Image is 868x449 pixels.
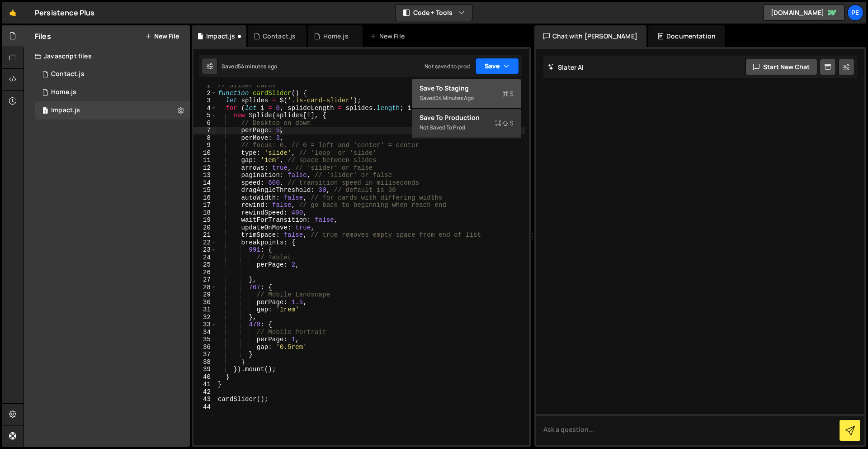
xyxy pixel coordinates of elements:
[42,108,48,115] span: 1
[193,269,217,277] div: 26
[193,396,217,403] div: 43
[238,62,277,70] div: 54 minutes ago
[35,31,51,41] h2: Files
[193,127,217,134] div: 7
[420,113,514,122] div: Save to Production
[648,25,725,47] div: Documentation
[495,119,514,128] span: S
[193,344,217,351] div: 36
[193,179,217,187] div: 14
[35,101,190,119] div: 16929/46615.js
[193,112,217,119] div: 5
[193,261,217,269] div: 25
[193,381,217,388] div: 41
[193,403,217,411] div: 44
[193,90,217,97] div: 2
[193,321,217,329] div: 33
[193,142,217,149] div: 9
[35,7,95,18] div: Persistence Plus
[475,58,519,74] button: Save
[193,149,217,157] div: 10
[420,84,514,93] div: Save to Staging
[763,5,844,21] a: [DOMAIN_NAME]
[193,231,217,239] div: 21
[51,88,76,96] div: Home.js
[193,172,217,179] div: 13
[425,62,470,70] div: Not saved to prod
[193,239,217,247] div: 22
[412,79,521,109] button: Save to StagingS Saved54 minutes ago
[412,109,521,138] button: Save to ProductionS Not saved to prod
[193,291,217,299] div: 29
[370,32,408,41] div: New File
[24,47,190,65] div: Javascript files
[193,97,217,105] div: 3
[193,306,217,314] div: 31
[193,388,217,396] div: 42
[193,351,217,358] div: 37
[193,194,217,202] div: 16
[193,209,217,217] div: 18
[420,122,514,133] div: Not saved to prod
[420,93,514,104] div: Saved
[193,373,217,381] div: 40
[193,246,217,254] div: 23
[193,186,217,194] div: 15
[263,32,296,41] div: Contact.js
[193,276,217,284] div: 27
[435,94,474,102] div: 54 minutes ago
[193,366,217,373] div: 39
[193,224,217,232] div: 20
[193,164,217,172] div: 12
[193,201,217,209] div: 17
[206,32,235,41] div: Impact.js
[548,63,584,72] h2: Slater AI
[193,314,217,321] div: 32
[502,89,514,98] span: S
[193,254,217,262] div: 24
[35,65,190,83] div: 16929/46413.js
[193,358,217,366] div: 38
[145,33,179,40] button: New File
[323,32,349,41] div: Home.js
[193,105,217,112] div: 4
[193,299,217,306] div: 30
[193,216,217,224] div: 19
[193,284,217,291] div: 28
[193,134,217,142] div: 8
[35,83,190,101] div: 16929/46361.js
[396,5,472,21] button: Code + Tools
[193,329,217,336] div: 34
[2,2,24,24] a: 🤙
[193,82,217,90] div: 1
[745,59,817,75] button: Start new chat
[847,5,863,21] a: Pe
[193,157,217,164] div: 11
[193,119,217,127] div: 6
[534,25,646,47] div: Chat with [PERSON_NAME]
[222,62,277,70] div: Saved
[193,336,217,344] div: 35
[51,70,85,78] div: Contact.js
[51,106,80,115] div: Impact.js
